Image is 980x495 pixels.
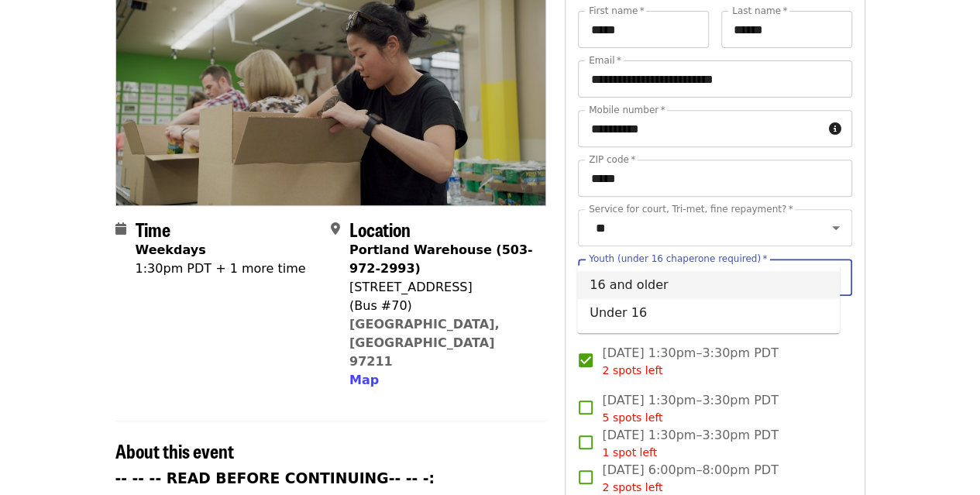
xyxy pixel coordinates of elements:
div: [STREET_ADDRESS] [349,278,534,297]
input: First name [578,11,709,48]
label: First name [589,6,645,15]
label: Email [589,56,621,65]
span: [DATE] 1:30pm–3:30pm PDT [602,391,778,426]
span: [DATE] 1:30pm–3:30pm PDT [602,426,778,461]
span: 5 spots left [602,411,662,424]
li: 16 and older [577,271,840,299]
span: About this event [115,437,234,464]
i: circle-info icon [829,122,841,136]
label: Service for court, Tri-met, fine repayment? [589,205,793,214]
span: [DATE] 1:30pm–3:30pm PDT [602,344,778,379]
i: calendar icon [115,222,126,236]
label: Last name [732,6,787,15]
input: ZIP code [578,160,851,197]
i: map-marker-alt icon [331,222,340,236]
span: 2 spots left [602,481,662,493]
strong: Portland Warehouse (503-972-2993) [349,242,533,276]
button: Map [349,371,379,390]
button: Open [825,217,847,239]
a: [GEOGRAPHIC_DATA], [GEOGRAPHIC_DATA] 97211 [349,317,500,369]
label: ZIP code [589,155,635,164]
span: Location [349,215,411,242]
div: 1:30pm PDT + 1 more time [136,260,306,278]
span: Time [136,215,170,242]
span: 1 spot left [602,446,657,459]
button: Close [825,266,847,288]
label: Mobile number [589,105,665,115]
strong: Weekdays [136,242,206,257]
input: Last name [721,11,852,48]
div: (Bus #70) [349,297,534,315]
label: Youth (under 16 chaperone required) [589,254,767,263]
li: Under 16 [577,299,840,327]
input: Mobile number [578,110,822,147]
span: Map [349,373,379,387]
span: 2 spots left [602,364,662,376]
strong: -- -- -- READ BEFORE CONTINUING-- -- -: [115,470,435,486]
input: Email [578,60,851,98]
